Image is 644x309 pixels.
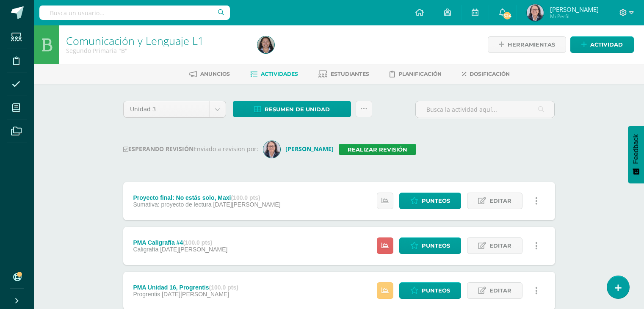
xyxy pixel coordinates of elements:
a: Punteos [399,193,461,209]
img: 9a051294a574a26ca402aef8cdce5e7f.png [527,4,544,21]
a: Anuncios [189,67,230,81]
div: PMA Caligrafía #4 [133,239,227,246]
span: [PERSON_NAME] [550,5,599,14]
strong: ESPERANDO REVISIÓN [123,145,193,153]
a: Estudiantes [318,67,369,81]
h1: Comunicación y Lenguaje L1 [66,35,247,47]
a: Planificación [390,67,442,81]
a: Comunicación y Lenguaje L1 [66,33,204,48]
strong: [PERSON_NAME] [285,145,334,153]
span: Actividad [590,37,623,52]
span: [DATE][PERSON_NAME] [160,246,227,253]
span: Mi Perfil [550,13,599,20]
a: Realizar revisión [339,144,416,155]
div: PMA Unidad 16, Progrentis [133,284,238,291]
strong: (100.0 pts) [183,239,212,246]
img: 3586737a81a3c55dfee3b6db11d3a12f.png [257,36,274,53]
span: Resumen de unidad [265,102,330,117]
span: Unidad 3 [130,101,203,117]
a: Herramientas [488,36,566,53]
span: Enviado a revision por: [193,145,258,153]
span: [DATE][PERSON_NAME] [213,201,281,208]
span: Dosificación [470,71,510,77]
span: [DATE][PERSON_NAME] [162,291,229,298]
span: Planificación [398,71,442,77]
a: Resumen de unidad [233,101,351,117]
span: Punteos [422,193,450,209]
span: Caligrafía [133,246,158,253]
span: Punteos [422,238,450,254]
span: Anuncios [200,71,230,77]
span: Progrentis [133,291,160,298]
span: 324 [503,11,512,20]
a: [PERSON_NAME] [263,145,339,153]
span: Feedback [632,134,640,164]
span: Editar [489,238,511,254]
a: Punteos [399,237,461,254]
input: Busca la actividad aquí... [416,101,554,118]
span: Actividades [261,71,298,77]
a: Punteos [399,282,461,299]
a: Actividad [570,36,634,53]
strong: (100.0 pts) [209,284,238,291]
div: Proyecto final: No estás solo, Maxi [133,194,280,201]
a: Actividades [250,67,298,81]
img: 3c106b312fab7662086ea55ac20181d7.png [263,141,280,158]
span: Estudiantes [331,71,369,77]
input: Busca un usuario... [39,6,230,20]
a: Unidad 3 [124,101,226,117]
strong: (100.0 pts) [231,194,260,201]
span: Editar [489,193,511,209]
span: Punteos [422,283,450,298]
a: Dosificación [462,67,510,81]
span: Herramientas [508,37,555,52]
button: Feedback - Mostrar encuesta [628,126,644,183]
span: Sumativa: proyecto de lectura [133,201,211,208]
span: Editar [489,283,511,298]
div: Segundo Primaria 'B' [66,47,247,55]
